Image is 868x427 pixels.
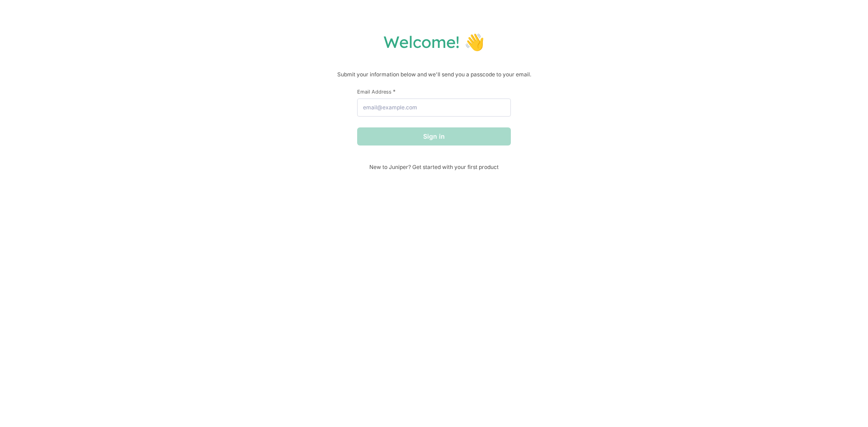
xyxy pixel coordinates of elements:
[393,88,396,95] span: This field is required.
[357,164,511,170] span: New to Juniper? Get started with your first product
[357,99,511,117] input: email@example.com
[9,70,859,79] p: Submit your information below and we'll send you a passcode to your email.
[9,32,859,52] h1: Welcome! 👋
[357,88,511,95] label: Email Address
